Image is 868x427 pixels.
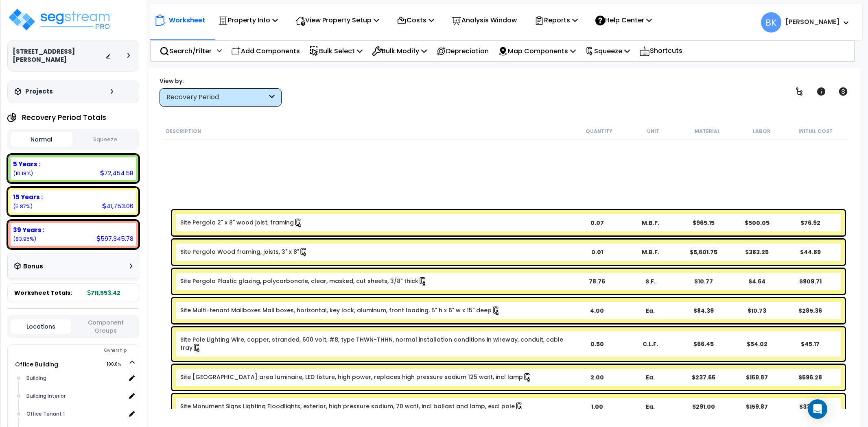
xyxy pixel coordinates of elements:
[678,219,730,227] div: $965.15
[624,219,677,227] div: M.B.F.
[24,346,139,355] div: Ownership
[624,373,677,381] div: Ea.
[678,277,730,285] div: $10.77
[102,202,133,210] div: 41,753.06
[798,128,833,135] small: Initial Cost
[218,15,278,26] p: Property Info
[180,248,308,257] a: Individual Item
[74,133,136,147] button: Squeeze
[180,402,524,411] a: Individual Item
[14,289,72,297] span: Worksheet Totals:
[571,307,623,315] div: 4.00
[166,128,201,135] small: Description
[808,399,827,419] div: Open Intercom Messenger
[585,46,630,57] p: Squeeze
[180,218,303,227] a: Individual Item
[11,132,72,147] button: Normal
[180,277,427,286] a: Individual Item
[586,128,612,135] small: Quantity
[160,46,212,57] p: Search/Filter
[785,17,840,26] b: [PERSON_NAME]
[678,403,730,411] div: $291.00
[624,340,677,348] div: C.L.F.
[13,226,44,234] b: 39 Years :
[784,219,837,227] div: $76.92
[75,318,136,335] button: Component Groups
[624,248,677,256] div: M.B.F.
[100,169,133,177] div: 72,454.58
[731,373,783,381] div: $159.87
[24,391,126,401] div: Building Interior
[87,289,120,297] b: 711,553.42
[784,340,837,348] div: $45.17
[96,234,133,243] div: 597,345.78
[647,128,659,135] small: Unit
[24,409,126,419] div: Office Tenant 1
[731,340,783,348] div: $54.02
[397,15,434,26] p: Costs
[7,7,113,32] img: logo_pro_r.png
[571,219,623,227] div: 0.07
[761,12,781,33] span: BK
[753,128,770,135] small: Labor
[23,263,43,270] h3: Bonus
[295,15,379,26] p: View Property Setup
[731,277,783,285] div: $4.64
[784,248,837,256] div: $44.89
[227,41,304,61] div: Add Components
[624,277,677,285] div: S.F.
[595,15,652,26] p: Help Center
[624,307,677,315] div: Ea.
[695,128,720,135] small: Material
[784,277,837,285] div: $909.71
[107,359,128,369] span: 100.0%
[571,403,623,411] div: 1.00
[678,373,730,381] div: $237.65
[372,46,427,57] p: Bulk Modify
[498,46,576,57] p: Map Components
[15,360,58,368] a: Office Building 100.0%
[166,93,267,102] div: Recovery Period
[571,248,623,256] div: 0.01
[452,15,517,26] p: Analysis Window
[22,113,106,122] h4: Recovery Period Totals
[432,41,493,61] div: Depreciation
[13,235,36,242] small: (83.95%)
[231,46,300,57] p: Add Components
[534,15,578,26] p: Reports
[13,160,40,168] b: 5 Years :
[160,77,282,85] div: View by:
[678,307,730,315] div: $84.39
[13,193,43,201] b: 15 Years :
[571,373,623,381] div: 2.00
[13,48,105,64] h3: [STREET_ADDRESS][PERSON_NAME]
[169,15,205,26] p: Worksheet
[731,219,783,227] div: $500.05
[309,46,363,57] p: Bulk Select
[635,41,687,61] div: Shortcuts
[25,87,53,96] h3: Projects
[180,373,532,382] a: Individual Item
[784,373,837,381] div: $596.28
[731,307,783,315] div: $10.73
[13,170,33,177] small: (10.18%)
[180,306,501,315] a: Individual Item
[784,403,837,411] div: $338.15
[24,373,126,383] div: Building
[571,340,623,348] div: 0.50
[436,46,489,57] p: Depreciation
[678,248,730,256] div: $5,601.75
[571,277,623,285] div: 78.75
[678,340,730,348] div: $66.45
[784,307,837,315] div: $285.36
[731,403,783,411] div: $159.87
[639,45,682,57] p: Shortcuts
[731,248,783,256] div: $383.25
[13,203,33,210] small: (5.87%)
[624,403,677,411] div: Ea.
[11,319,71,334] button: Locations
[180,335,570,353] a: Individual Item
